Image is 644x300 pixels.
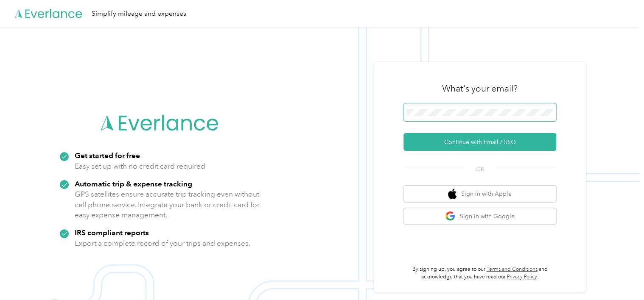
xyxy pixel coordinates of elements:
[465,165,495,174] span: OR
[75,161,205,172] p: Easy set up with no credit card required
[442,83,518,94] h3: What's your email?
[448,189,456,199] img: apple logo
[75,179,192,188] strong: Automatic trip & expense tracking
[507,274,537,280] a: Privacy Policy
[75,228,149,237] strong: IRS compliant reports
[445,211,456,222] img: google logo
[403,266,556,281] p: By signing up, you agree to our and acknowledge that you have read our .
[75,151,140,160] strong: Get started for free
[403,186,556,202] button: apple logoSign in with Apple
[92,8,186,19] div: Simplify mileage and expenses
[75,238,250,249] p: Export a complete record of your trips and expenses.
[403,133,556,151] button: Continue with Email / SSO
[403,208,556,225] button: google logoSign in with Google
[487,266,538,272] a: Terms and Conditions
[75,189,260,220] p: GPS satellites ensure accurate trip tracking even without cell phone service. Integrate your bank...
